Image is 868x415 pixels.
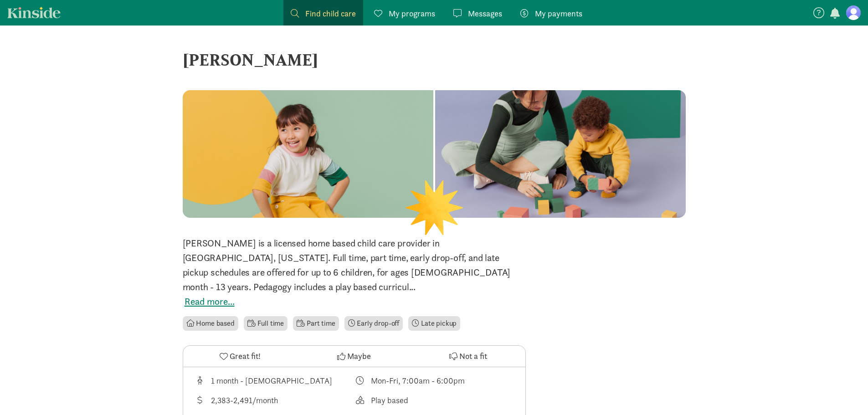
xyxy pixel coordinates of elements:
[371,374,465,387] div: Mon-Fri, 7:00am - 6:00pm
[230,350,261,362] span: Great fit!
[297,346,411,367] button: Maybe
[389,7,435,20] span: My programs
[459,350,487,362] span: Not a fit
[7,7,61,18] a: Kinside
[183,346,297,367] button: Great fit!
[211,374,332,387] div: 1 month - [DEMOGRAPHIC_DATA]
[293,316,339,331] li: Part time
[411,346,525,367] button: Not a fit
[194,374,354,387] div: Age range for children that this provider cares for
[183,236,526,294] div: [PERSON_NAME] is a licensed home based child care provider in [GEOGRAPHIC_DATA], [US_STATE]. Full...
[244,316,288,331] li: Full time
[347,350,371,362] span: Maybe
[535,7,582,20] span: My payments
[344,316,403,331] li: Early drop-off
[354,374,514,387] div: Class schedule
[371,394,408,406] div: Play based
[408,316,460,331] li: Late pickup
[211,394,278,406] div: 2,383-2,491/month
[183,316,238,331] li: Home based
[305,7,356,20] span: Find child care
[194,394,354,406] div: Average tuition for this program
[183,47,686,72] div: [PERSON_NAME]
[185,294,235,309] button: Read more...
[468,7,502,20] span: Messages
[354,394,514,406] div: This provider's education philosophy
